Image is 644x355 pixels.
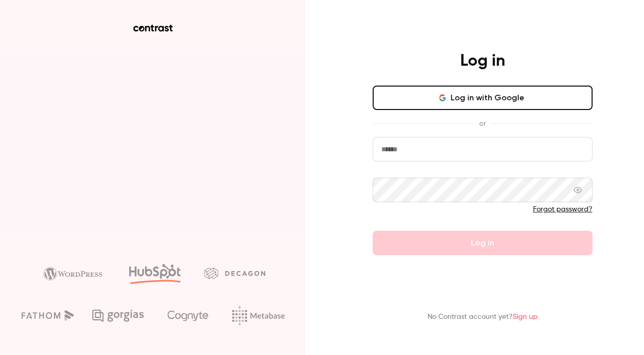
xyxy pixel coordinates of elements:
[373,86,593,110] button: Log in with Google
[204,267,265,279] img: decagon
[428,312,538,322] p: No Contrast account yet?
[460,51,505,71] h4: Log in
[513,313,538,320] a: Sign up
[533,206,593,213] a: Forgot password?
[474,118,491,129] span: or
